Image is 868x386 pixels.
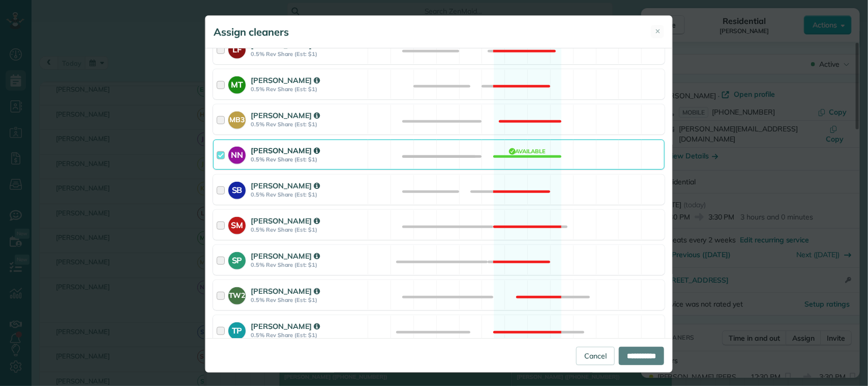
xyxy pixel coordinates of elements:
[251,216,320,226] strong: [PERSON_NAME]
[251,191,365,198] strong: 0.5% Rev Share (Est: $1)
[251,86,365,93] strong: 0.5% Rev Share (Est: $1)
[251,296,365,304] strong: 0.5% Rev Share (Est: $1)
[251,286,320,296] strong: [PERSON_NAME]
[251,226,365,233] strong: 0.5% Rev Share (Est: $1)
[228,287,246,301] strong: TW2
[228,41,246,56] strong: LF
[251,321,320,331] strong: [PERSON_NAME]
[228,76,246,91] strong: MT
[251,156,365,163] strong: 0.5% Rev Share (Est: $1)
[251,50,365,58] strong: 0.5% Rev Share (Est: $1)
[251,261,365,268] strong: 0.5% Rev Share (Est: $1)
[251,121,365,128] strong: 0.5% Rev Share (Est: $1)
[214,25,289,39] h5: Assign cleaners
[228,252,246,266] strong: SP
[228,217,246,231] strong: SM
[251,251,320,261] strong: [PERSON_NAME]
[251,146,320,155] strong: [PERSON_NAME]
[228,182,246,196] strong: SB
[251,75,320,85] strong: [PERSON_NAME]
[251,181,320,190] strong: [PERSON_NAME]
[655,26,661,36] span: ✕
[251,111,320,120] strong: [PERSON_NAME]
[576,347,615,365] a: Cancel
[228,112,246,125] strong: MB3
[228,147,246,161] strong: NN
[228,322,246,337] strong: TP
[251,332,365,339] strong: 0.5% Rev Share (Est: $1)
